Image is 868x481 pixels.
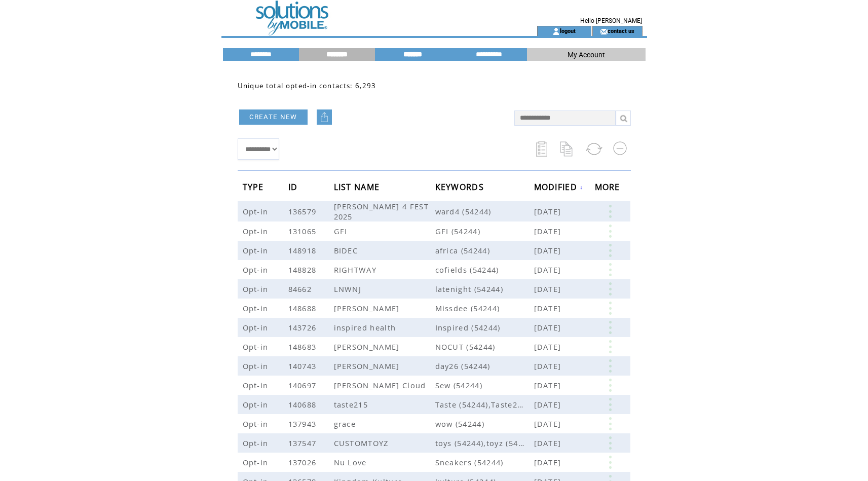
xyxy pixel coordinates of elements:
span: 137943 [288,419,319,429]
span: Opt-in [243,245,271,255]
span: Opt-in [243,380,271,390]
span: [DATE] [534,245,564,255]
span: grace [334,419,359,429]
a: CREATE NEW [239,109,308,125]
span: Opt-in [243,265,271,275]
span: 148688 [288,303,319,313]
a: logout [560,27,576,34]
span: Inspired (54244) [435,322,534,332]
span: 148828 [288,265,319,275]
span: 137547 [288,438,319,448]
span: [DATE] [534,457,564,467]
span: TYPE [243,179,267,198]
span: [DATE] [534,226,564,236]
span: wow (54244) [435,419,534,429]
span: Opt-in [243,457,271,467]
span: Hello [PERSON_NAME] [580,17,642,24]
span: [DATE] [534,284,564,294]
span: ID [288,179,300,198]
span: LNWNJ [334,284,364,294]
span: 143726 [288,322,319,332]
span: Opt-in [243,438,271,448]
span: africa (54244) [435,245,534,255]
span: latenight (54244) [435,284,534,294]
span: 140697 [288,380,319,390]
img: upload.png [319,112,329,122]
span: cofields (54244) [435,265,534,275]
span: 136579 [288,206,319,216]
span: Opt-in [243,284,271,294]
span: [PERSON_NAME] 4 FEST 2025 [334,201,429,221]
span: LIST NAME [334,179,383,198]
span: KEYWORDS [435,179,487,198]
span: Missdee (54244) [435,303,534,313]
a: MODIFIED↓ [534,184,584,190]
span: My Account [568,51,605,59]
a: KEYWORDS [435,183,487,190]
span: 148683 [288,342,319,352]
span: Opt-in [243,342,271,352]
span: NOCUT (54244) [435,342,534,352]
span: Nu Love [334,457,369,467]
span: 148918 [288,245,319,255]
span: [DATE] [534,419,564,429]
span: [DATE] [534,380,564,390]
span: [DATE] [534,361,564,371]
span: [PERSON_NAME] [334,361,402,371]
span: CUSTOMTOYZ [334,438,391,448]
span: [PERSON_NAME] [334,342,402,352]
span: Opt-in [243,226,271,236]
span: Sneakers (54244) [435,457,534,467]
span: [DATE] [534,342,564,352]
span: 140688 [288,399,319,410]
span: Opt-in [243,361,271,371]
span: MODIFIED [534,179,580,198]
a: ID [288,183,300,190]
span: inspired health [334,322,399,332]
span: 140743 [288,361,319,371]
span: [PERSON_NAME] Cloud [334,380,429,390]
span: taste215 [334,399,371,410]
span: MORE [595,179,623,198]
a: contact us [608,27,634,34]
span: 131065 [288,226,319,236]
span: GFI [334,226,350,236]
span: Opt-in [243,206,271,216]
span: [PERSON_NAME] [334,303,402,313]
span: day26 (54244) [435,361,534,371]
span: Sew (54244) [435,380,534,390]
img: contact_us_icon.gif [600,27,608,35]
span: ward4 (54244) [435,206,534,216]
span: Opt-in [243,303,271,313]
span: Unique total opted-in contacts: 6,293 [238,81,376,90]
span: GFI (54244) [435,226,534,236]
span: [DATE] [534,303,564,313]
span: [DATE] [534,399,564,410]
span: Opt-in [243,399,271,410]
span: [DATE] [534,206,564,216]
span: 84662 [288,284,315,294]
span: Taste (54244),Taste215 (54244) [435,399,534,410]
span: 137026 [288,457,319,467]
span: toys (54244),toyz (54244) [435,438,534,448]
a: LIST NAME [334,183,383,190]
img: account_icon.gif [552,27,560,35]
span: [DATE] [534,322,564,332]
span: RIGHTWAY [334,265,380,275]
a: TYPE [243,183,267,190]
span: [DATE] [534,265,564,275]
span: Opt-in [243,322,271,332]
span: BIDEC [334,245,361,255]
span: Opt-in [243,419,271,429]
span: [DATE] [534,438,564,448]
